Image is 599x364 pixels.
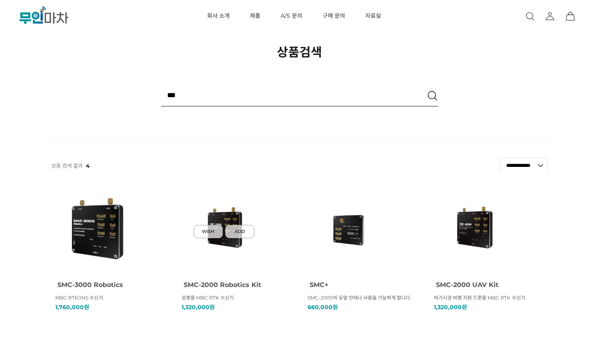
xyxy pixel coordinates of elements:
[436,281,498,289] span: SMC-2000 UAV Kit
[86,158,90,173] strong: 4
[434,295,526,301] span: 비가시권 비행 지원 드론용 MBC RTK 수신기.
[57,281,123,289] span: SMC-3000 Robotics
[51,158,90,173] p: 상품 검색 결과
[436,279,498,289] a: SMC-2000 UAV Kit
[55,295,104,301] span: MBC RTK/INS 수신기.
[440,192,513,264] img: SMC-2000 UAV Kit
[225,225,254,238] span: ADD
[310,279,329,289] a: SMC+
[184,279,261,289] a: SMC-2000 Robotics Kit
[182,304,215,311] span: 1,320,000원
[194,225,223,238] span: WISH
[184,281,261,289] span: SMC-2000 Robotics Kit
[434,304,467,311] span: 1,320,000원
[308,304,338,311] span: 660,000원
[314,192,386,264] img: SMC+
[308,295,411,301] span: SMC-2000의 듀얼 안테나 사용을 가능하게 합니다.
[55,304,89,311] span: 1,760,000원
[277,42,322,60] h2: 상품검색
[182,295,235,301] span: 로봇용 MBC RTK 수신기.
[57,279,123,289] a: SMC-3000 Robotics
[61,192,134,264] img: SMC-3000 Robotics
[188,192,260,264] img: SMC-2000 Robotics Kit
[310,281,329,289] span: SMC+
